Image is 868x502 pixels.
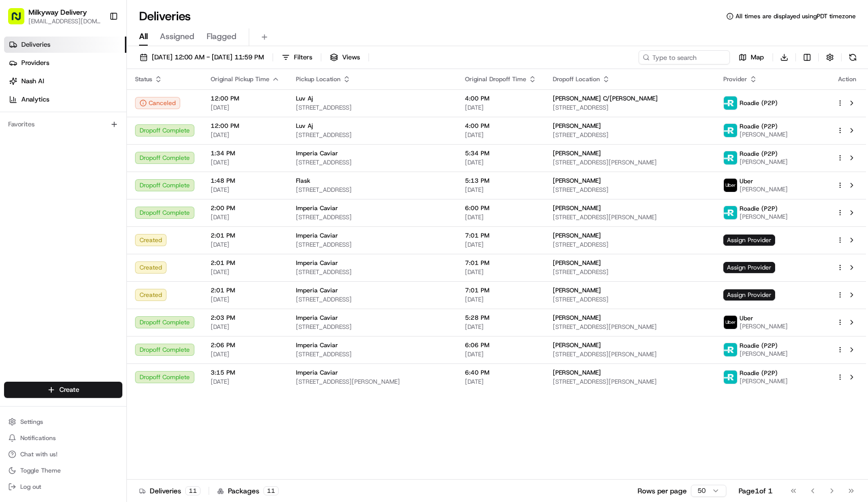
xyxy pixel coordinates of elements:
span: [STREET_ADDRESS] [553,186,707,194]
button: Notifications [4,431,122,445]
span: Flask [296,177,310,185]
span: Luv Aj [296,94,313,103]
span: Uber [740,314,753,322]
span: Pickup Location [296,75,341,83]
button: Create [4,382,122,398]
span: Dropoff Location [553,75,600,83]
span: [DATE] [465,295,537,304]
span: Views [342,53,360,62]
span: [DATE] [465,323,537,331]
span: 6:06 PM [465,341,537,349]
span: Uber [740,177,753,185]
span: [STREET_ADDRESS] [296,213,449,221]
div: 11 [263,486,279,495]
input: Type to search [639,50,730,64]
span: Flagged [207,30,237,43]
span: Providers [21,58,49,68]
span: [STREET_ADDRESS] [553,131,707,139]
img: roadie-logo-v2.jpg [724,371,737,384]
span: [STREET_ADDRESS] [296,104,449,112]
span: Assigned [160,30,194,43]
span: Roadie (P2P) [740,150,778,158]
span: [PERSON_NAME] [553,314,601,322]
img: uber-new-logo.jpeg [724,179,737,192]
div: Packages [217,486,279,496]
span: [PERSON_NAME] [740,185,788,193]
span: 7:01 PM [465,286,537,294]
span: [STREET_ADDRESS] [553,295,707,304]
span: 7:01 PM [465,231,537,240]
span: [PERSON_NAME] [553,122,601,130]
span: Nash AI [21,77,44,86]
div: Favorites [4,116,122,132]
span: [PERSON_NAME] [740,158,788,166]
span: 2:01 PM [211,231,280,240]
button: [DATE] 12:00 AM - [DATE] 11:59 PM [135,50,269,64]
span: Roadie (P2P) [740,205,778,213]
button: Canceled [135,97,180,109]
span: Assign Provider [723,235,775,246]
span: [DATE] [211,158,280,166]
span: [DATE] [211,323,280,331]
p: Rows per page [638,486,687,496]
span: [STREET_ADDRESS] [296,350,449,358]
button: Settings [4,415,122,429]
span: Create [59,385,79,394]
div: Page 1 of 1 [739,486,773,496]
span: Log out [20,483,41,491]
span: [STREET_ADDRESS][PERSON_NAME] [553,323,707,331]
span: 4:00 PM [465,122,537,130]
span: [DATE] [465,241,537,249]
span: [STREET_ADDRESS] [296,241,449,249]
button: Milkyway Delivery [28,7,87,17]
span: 1:34 PM [211,149,280,157]
img: roadie-logo-v2.jpg [724,206,737,219]
span: [STREET_ADDRESS] [553,104,707,112]
span: [STREET_ADDRESS] [296,268,449,276]
span: [DATE] [465,131,537,139]
span: [DATE] [211,213,280,221]
span: [STREET_ADDRESS][PERSON_NAME] [553,213,707,221]
a: Nash AI [4,73,126,89]
span: [EMAIL_ADDRESS][DOMAIN_NAME] [28,17,101,25]
span: Roadie (P2P) [740,342,778,350]
span: 6:00 PM [465,204,537,212]
button: Views [325,50,364,64]
span: [STREET_ADDRESS] [296,295,449,304]
span: Imperia Caviar [296,149,338,157]
div: Deliveries [139,486,201,496]
span: [DATE] [211,241,280,249]
span: [DATE] [465,378,537,386]
span: 1:48 PM [211,177,280,185]
span: [DATE] 12:00 AM - [DATE] 11:59 PM [152,53,264,62]
span: [PERSON_NAME] [740,213,788,221]
span: [PERSON_NAME] [553,286,601,294]
span: 2:01 PM [211,286,280,294]
span: Original Pickup Time [211,75,270,83]
button: Chat with us! [4,447,122,461]
div: 11 [185,486,201,495]
span: [STREET_ADDRESS][PERSON_NAME] [553,158,707,166]
a: Analytics [4,91,126,108]
img: roadie-logo-v2.jpg [724,96,737,110]
span: Assign Provider [723,289,775,300]
span: [STREET_ADDRESS] [296,186,449,194]
button: Milkyway Delivery[EMAIL_ADDRESS][DOMAIN_NAME] [4,4,105,28]
span: [PERSON_NAME] [740,350,788,358]
span: [DATE] [465,104,537,112]
span: [STREET_ADDRESS] [553,268,707,276]
span: [DATE] [211,104,280,112]
span: Imperia Caviar [296,231,338,240]
span: 3:15 PM [211,369,280,377]
span: 5:13 PM [465,177,537,185]
span: [PERSON_NAME] [553,341,601,349]
span: Status [135,75,152,83]
span: 5:34 PM [465,149,537,157]
span: Luv Aj [296,122,313,130]
span: [STREET_ADDRESS] [553,241,707,249]
span: 7:01 PM [465,259,537,267]
span: [PERSON_NAME] [553,204,601,212]
span: Imperia Caviar [296,286,338,294]
span: [PERSON_NAME] [553,231,601,240]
